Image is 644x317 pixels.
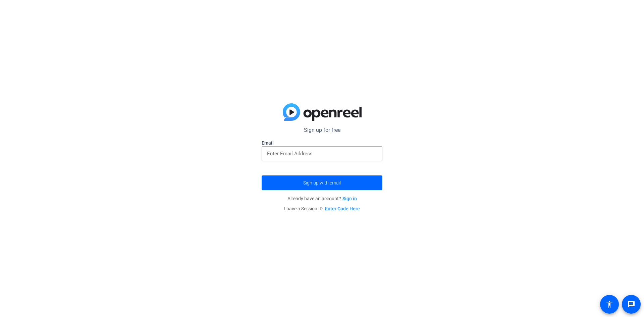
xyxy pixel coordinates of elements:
span: Already have an account? [287,196,357,201]
span: I have a Session ID. [284,206,360,211]
img: blue-gradient.svg [283,103,362,121]
label: Email [262,140,382,146]
p: Sign up for free [262,126,382,134]
mat-icon: message [627,300,635,308]
mat-icon: accessibility [605,300,613,308]
button: Sign up with email [262,175,382,190]
a: Sign in [342,196,357,201]
a: Enter Code Here [325,206,360,211]
input: Enter Email Address [267,150,377,158]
